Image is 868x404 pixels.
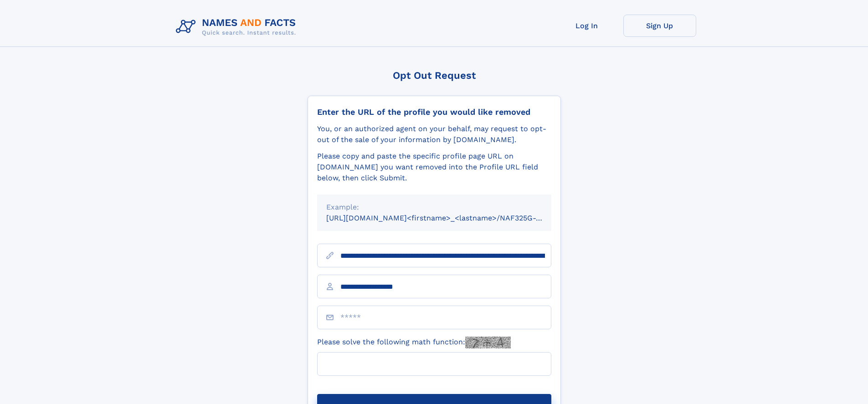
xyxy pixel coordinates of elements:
[317,123,551,145] div: You, or an authorized agent on your behalf, may request to opt-out of the sale of your informatio...
[317,337,511,348] label: Please solve the following math function:
[317,107,551,117] div: Enter the URL of the profile you would like removed
[623,15,696,37] a: Sign Up
[550,15,623,37] a: Log In
[326,202,542,213] div: Example:
[172,15,303,39] img: Logo Names and Facts
[317,151,551,184] div: Please copy and paste the specific profile page URL on [DOMAIN_NAME] you want removed into the Pr...
[308,70,561,81] div: Opt Out Request
[326,214,569,222] small: [URL][DOMAIN_NAME]<firstname>_<lastname>/NAF325G-xxxxxxxx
